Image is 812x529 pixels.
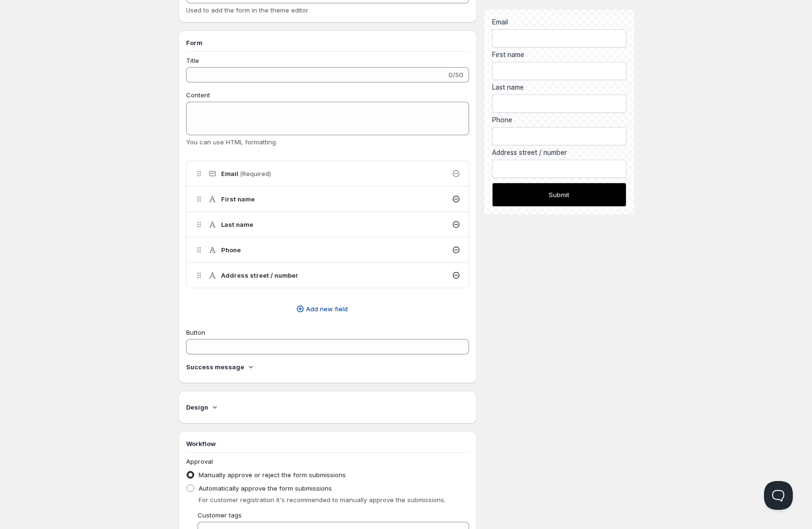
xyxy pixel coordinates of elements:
button: Add new field [180,301,464,317]
span: You can use HTML formatting. [186,138,277,146]
h4: Phone [221,245,241,255]
h4: First name [221,194,255,204]
label: Phone [492,115,626,125]
span: Content [186,91,210,99]
span: Customer tags [198,511,242,519]
label: Last name [492,82,626,92]
iframe: Help Scout Beacon - Open [764,481,793,510]
h3: Workflow [186,439,470,448]
h4: Design [186,402,208,412]
div: Email [492,17,626,27]
span: Used to add the form in the theme editor [186,6,308,14]
span: (Required) [240,170,271,177]
span: Manually approve or reject the form submissions [199,471,346,479]
span: Approval [186,458,213,465]
h4: Email [221,169,271,178]
h4: Success message [186,362,244,372]
span: Add new field [306,304,348,314]
span: Button [186,329,205,336]
h4: Address street / number [221,270,298,280]
span: For customer registration it's recommended to manually approve the submissions. [199,496,446,504]
label: First name [492,50,626,59]
h3: Form [186,38,470,47]
label: Address street / number [492,148,626,157]
button: Submit [492,183,626,207]
span: Automatically approve the form submissions [199,484,332,492]
h4: Last name [221,220,253,229]
span: Title [186,57,199,64]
